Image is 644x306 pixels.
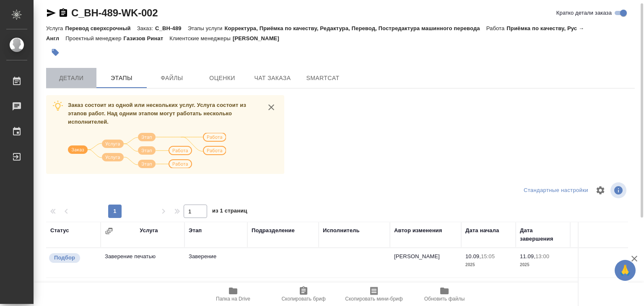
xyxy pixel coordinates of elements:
[101,248,184,277] td: Заверение печатью
[574,261,621,269] p: не указано
[520,253,535,259] p: 11.09,
[481,253,495,259] p: 15:05
[590,180,610,200] span: Настроить таблицу
[574,282,621,290] p: 0
[50,226,69,235] div: Статус
[46,43,65,62] button: Добавить тэг
[520,226,566,243] div: Дата завершения
[424,296,465,302] span: Обновить файлы
[394,226,442,235] div: Автор изменения
[615,260,636,281] button: 🙏
[198,283,268,306] button: Папка на Drive
[556,9,612,17] span: Кратко детали заказа
[58,8,68,18] button: Скопировать ссылку
[189,252,243,261] p: Заверение
[124,35,170,41] p: Газизов Ринат
[155,25,188,31] p: C_BH-489
[252,73,293,83] span: Чат заказа
[486,25,507,31] p: Работа
[265,101,278,114] button: close
[65,25,137,31] p: Перевод сверхсрочный
[105,227,113,235] button: Сгруппировать
[252,226,295,235] div: Подразделение
[535,253,549,259] p: 13:00
[101,73,142,83] span: Этапы
[169,35,233,41] p: Клиентские менеджеры
[54,254,75,262] p: Подбор
[71,7,158,18] a: C_BH-489-WK-002
[137,25,155,31] p: Заказ:
[323,226,360,235] div: Исполнитель
[233,35,286,41] p: [PERSON_NAME]
[46,25,65,31] p: Услуга
[224,25,486,31] p: Корректура, Приёмка по качеству, Редактура, Перевод, Постредактура машинного перевода
[216,296,250,302] span: Папка на Drive
[465,226,499,235] div: Дата начала
[51,73,91,83] span: Детали
[281,296,325,302] span: Скопировать бриф
[46,8,56,18] button: Скопировать ссылку для ЯМессенджера
[188,25,225,31] p: Этапы услуги
[618,262,632,279] span: 🙏
[189,282,243,290] p: заверение печатью
[202,73,242,83] span: Оценки
[152,73,192,83] span: Файлы
[68,102,246,125] span: Заказ состоит из одной или нескольких услуг. Услуга состоит из этапов работ. Над одним этапом мог...
[140,226,158,235] div: Услуга
[465,261,512,269] p: 2025
[465,253,481,259] p: 10.09,
[409,283,480,306] button: Обновить файлы
[339,283,409,306] button: Скопировать мини-бриф
[610,182,628,198] span: Посмотреть информацию
[65,35,123,41] p: Проектный менеджер
[522,184,590,197] div: split button
[303,73,343,83] span: SmartCat
[268,283,339,306] button: Скопировать бриф
[574,252,621,261] p: 0
[390,248,461,277] td: [PERSON_NAME]
[212,206,247,218] span: из 1 страниц
[345,296,402,302] span: Скопировать мини-бриф
[520,261,566,269] p: 2025
[189,226,202,235] div: Этап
